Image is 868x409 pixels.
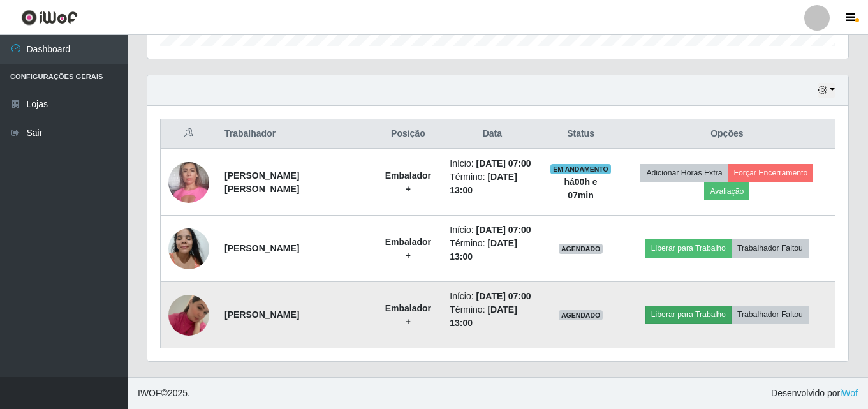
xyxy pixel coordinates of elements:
[450,157,534,170] li: Início:
[559,244,603,254] span: AGENDADO
[450,237,534,264] li: Término:
[564,177,597,200] strong: há 00 h e 07 min
[476,225,531,235] time: [DATE] 07:00
[21,10,78,26] img: CoreUI Logo
[550,164,611,174] span: EM ANDAMENTO
[385,237,431,260] strong: Embalador +
[374,119,443,149] th: Posição
[224,170,299,194] strong: [PERSON_NAME] [PERSON_NAME]
[168,279,209,352] img: 1741890042510.jpeg
[645,239,732,257] button: Liberar para Trabalho
[476,291,531,301] time: [DATE] 07:00
[542,119,619,149] th: Status
[771,387,858,400] span: Desenvolvido por
[224,309,299,320] strong: [PERSON_NAME]
[217,119,374,149] th: Trabalhador
[728,164,814,182] button: Forçar Encerramento
[645,306,732,323] button: Liberar para Trabalho
[442,119,542,149] th: Data
[450,170,534,197] li: Término:
[640,164,728,182] button: Adicionar Horas Extra
[450,290,534,303] li: Início:
[385,303,431,327] strong: Embalador +
[732,306,809,323] button: Trabalhador Faltou
[385,170,431,194] strong: Embalador +
[450,223,534,237] li: Início:
[138,388,161,398] span: IWOF
[168,221,209,276] img: 1745721119990.jpeg
[840,388,858,398] a: iWof
[704,182,749,200] button: Avaliação
[559,310,603,320] span: AGENDADO
[619,119,835,149] th: Opções
[138,387,190,400] span: © 2025 .
[450,303,534,330] li: Término:
[168,155,209,209] img: 1689780238947.jpeg
[732,239,809,257] button: Trabalhador Faltou
[476,158,531,168] time: [DATE] 07:00
[224,243,299,253] strong: [PERSON_NAME]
